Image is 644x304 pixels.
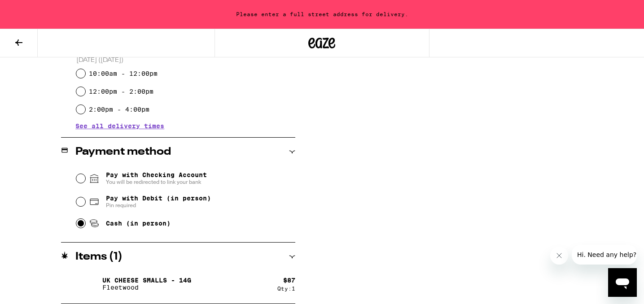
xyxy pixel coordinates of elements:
h2: Items ( 1 ) [75,252,123,262]
label: 10:00am - 12:00pm [89,70,158,77]
button: See all delivery times [75,123,164,129]
div: Qty: 1 [277,286,295,291]
iframe: Button to launch messaging window [608,268,637,297]
span: Cash (in person) [106,220,171,227]
label: 2:00pm - 4:00pm [89,106,149,113]
p: [DATE] ([DATE]) [76,56,296,65]
span: Pay with Checking Account [106,171,207,186]
p: Fleetwood [102,284,191,291]
span: Pay with Debit (in person) [106,195,211,202]
span: You will be redirected to link your bank [106,178,207,186]
p: UK Cheese Smalls - 14g [102,277,191,284]
h2: Payment method [75,147,171,157]
label: 12:00pm - 2:00pm [89,88,153,95]
iframe: Close message [550,247,568,265]
iframe: Message from company [572,245,637,265]
div: $ 87 [283,277,295,284]
img: UK Cheese Smalls - 14g [75,271,101,296]
span: Pin required [106,202,211,209]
